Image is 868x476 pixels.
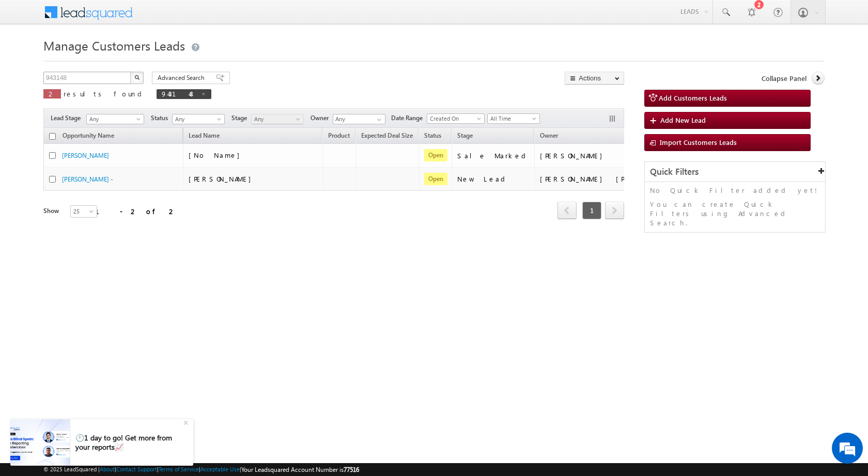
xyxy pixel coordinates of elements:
[62,175,113,183] a: [PERSON_NAME] -
[427,113,485,124] a: Created On
[660,116,706,124] span: Add New Lead
[540,151,643,160] div: [PERSON_NAME]
[650,200,820,227] p: You can create Quick Filters using Advanced Search.
[557,203,577,219] a: prev
[452,130,478,143] a: Stage
[62,152,109,159] a: [PERSON_NAME]
[158,73,208,83] span: Advanced Search
[71,207,98,216] span: 25
[100,466,115,472] a: About
[134,75,139,80] img: Search
[328,132,350,139] span: Product
[391,113,427,123] span: Date Range
[252,114,301,124] span: Any
[86,114,144,124] a: Any
[151,113,172,123] span: Status
[457,174,530,184] div: New Lead
[63,132,114,139] span: Opportunity Name
[488,114,537,123] span: All Time
[565,72,624,85] button: Actions
[540,174,643,184] div: [PERSON_NAME] [PERSON_NAME]
[645,162,825,182] div: Quick Filters
[457,132,473,139] span: Stage
[173,114,222,124] span: Any
[487,113,540,124] a: All Time
[344,466,359,473] span: 77516
[43,206,62,216] div: Show
[87,114,141,124] span: Any
[189,174,256,183] span: [PERSON_NAME]
[43,465,359,474] span: © 2025 LeadSquared | | | | |
[172,114,225,124] a: Any
[10,419,70,466] img: pictures
[311,113,333,123] span: Owner
[371,114,384,125] a: Show All Items
[231,113,251,123] span: Stage
[361,132,413,139] span: Expected Deal Size
[51,113,85,123] span: Lead Stage
[427,114,481,123] span: Created On
[650,186,820,195] p: No Quick Filter added yet!
[49,133,56,140] input: Check all records
[605,202,624,219] span: next
[43,37,185,54] span: Manage Customers Leads
[424,149,447,161] span: Open
[189,151,245,159] span: [No Name]
[557,202,577,219] span: prev
[241,466,359,473] span: Your Leadsquared Account Number is
[95,205,176,217] div: 1 - 2 of 2
[659,93,727,102] span: Add Customers Leads
[75,433,182,452] div: 🕛1 day to go! Get more from your reports📈
[162,89,196,98] span: 943148
[70,205,97,218] a: 25
[57,130,119,143] a: Opportunity Name
[424,173,447,185] span: Open
[49,89,56,98] span: 2
[251,114,304,124] a: Any
[582,202,601,219] span: 1
[183,130,225,143] span: Lead Name
[200,466,240,472] a: Acceptable Use
[64,89,146,98] span: results found
[419,130,446,143] a: Status
[333,114,385,124] input: Type to Search
[762,74,807,83] span: Collapse Panel
[540,132,558,139] span: Owner
[116,466,157,472] a: Contact Support
[159,466,199,472] a: Terms of Service
[660,138,737,146] span: Import Customers Leads
[457,151,530,160] div: Sale Marked
[181,416,193,428] div: +
[605,203,624,219] a: next
[356,130,418,143] a: Expected Deal Size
